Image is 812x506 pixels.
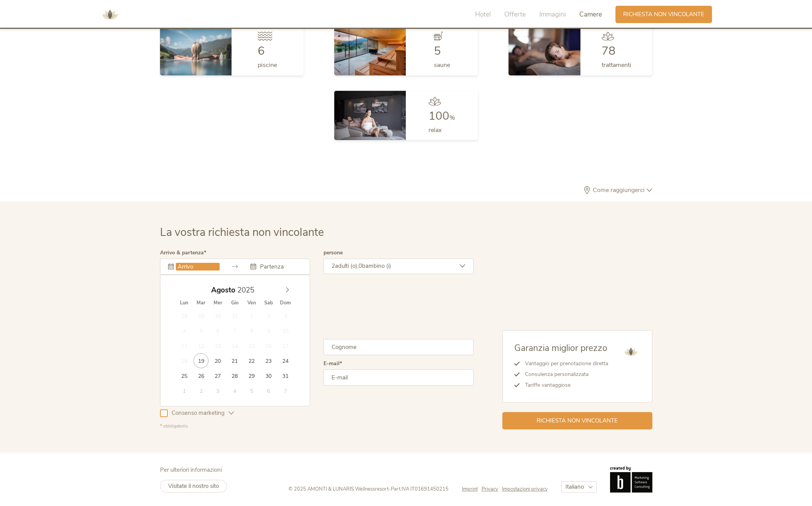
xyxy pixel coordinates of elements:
span: Hotel [475,10,491,19]
span: adulti (o), [335,262,358,270]
span: Agosto 10, 2025 [278,323,293,338]
img: AMONTI & LUNARIS Wellnessresort [621,342,640,361]
span: Agosto 30, 2025 [261,368,276,383]
span: Luglio 29, 2025 [193,308,208,323]
span: Richiesta non vincolante [623,10,704,18]
span: bambino (i) [362,262,391,270]
span: Agosto 7, 2025 [227,323,242,338]
label: persone [323,250,343,256]
span: Agosto 3, 2025 [278,308,293,323]
span: Settembre 7, 2025 [278,383,293,398]
span: © 2025 AMONTI & LUNARIS Wellnessresort [288,486,388,493]
span: Agosto 29, 2025 [244,368,259,383]
span: Agosto 17, 2025 [278,338,293,353]
span: Settembre 1, 2025 [177,383,192,398]
span: Garanzia miglior prezzo [514,342,607,354]
div: * obbligatorio [160,423,474,429]
span: - [388,486,391,493]
img: Brandnamic GmbH | Leading Hospitality Solutions [610,466,652,493]
span: Visitate il nostro sito [168,482,219,490]
span: % [449,114,455,122]
span: Luglio 30, 2025 [210,308,225,323]
a: Visitate il nostro sito [160,480,227,493]
a: Imprint [462,486,482,493]
input: Arrivo [176,263,220,271]
span: Offerte [504,10,526,19]
label: Arrivo & partenza [160,250,206,256]
span: Sab [260,301,277,306]
span: Agosto 8, 2025 [244,323,259,338]
span: 78 [602,43,615,59]
span: Consenso marketing [168,409,228,417]
span: Agosto 14, 2025 [227,338,242,353]
span: Agosto 26, 2025 [193,368,208,383]
span: 5 [434,43,441,59]
span: Agosto 6, 2025 [210,323,225,338]
span: Agosto 18, 2025 [177,353,192,368]
span: Agosto 28, 2025 [227,368,242,383]
span: Agosto 9, 2025 [261,323,276,338]
span: Privacy [482,486,498,493]
span: Agosto 27, 2025 [210,368,225,383]
li: Vantaggio per prenotazione diretta [520,358,608,369]
span: Agosto 12, 2025 [193,338,208,353]
span: Luglio 31, 2025 [227,308,242,323]
span: Agosto 22, 2025 [244,353,259,368]
a: Privacy [482,486,502,493]
a: AMONTI & LUNARIS Wellnessresort [98,12,122,17]
span: Agosto [211,287,235,294]
span: Richiesta non vincolante [537,417,618,425]
span: Agosto 25, 2025 [177,368,192,383]
a: Impostazioni privacy [502,486,548,493]
span: 6 [258,43,265,59]
label: E-mail [323,361,342,366]
span: Settembre 5, 2025 [244,383,259,398]
span: Lun [176,301,193,306]
span: Settembre 3, 2025 [210,383,225,398]
span: Agosto 13, 2025 [210,338,225,353]
span: 0 [358,262,362,270]
span: Come raggiungerci [591,187,647,193]
span: Agosto 5, 2025 [193,323,208,338]
span: Mar [193,301,210,306]
span: relax [429,126,442,134]
span: Agosto 16, 2025 [261,338,276,353]
span: Agosto 24, 2025 [278,353,293,368]
span: Immagini [539,10,566,19]
span: Mer [210,301,227,306]
span: Agosto 21, 2025 [227,353,242,368]
span: Agosto 2, 2025 [261,308,276,323]
span: Agosto 11, 2025 [177,338,192,353]
span: Settembre 2, 2025 [193,383,208,398]
input: E-mail [323,369,474,386]
span: Dom [277,301,294,306]
span: Imprint [462,486,478,493]
span: piscine [258,61,277,69]
span: Ven [243,301,260,306]
span: Camere [579,10,602,19]
span: Settembre 4, 2025 [227,383,242,398]
input: Year [235,285,261,295]
span: saune [434,61,450,69]
span: La vostra richiesta non vincolante [160,225,324,240]
span: trattamenti [602,61,631,69]
li: Consulenza personalizzata [520,369,608,380]
img: AMONTI & LUNARIS Wellnessresort [98,3,122,26]
span: Gio [227,301,243,306]
span: Agosto 20, 2025 [210,353,225,368]
span: Agosto 23, 2025 [261,353,276,368]
input: Partenza [258,263,302,271]
span: Part.IVA IT01691450215 [391,486,449,493]
span: Agosto 31, 2025 [278,368,293,383]
span: Agosto 4, 2025 [177,323,192,338]
span: Agosto 19, 2025 [193,353,208,368]
span: 100 [429,108,449,124]
span: Agosto 1, 2025 [244,308,259,323]
span: Luglio 28, 2025 [177,308,192,323]
input: Cognome [323,339,474,355]
span: Per ulteriori informazioni [160,466,222,474]
span: Agosto 15, 2025 [244,338,259,353]
li: Tariffe vantaggiose [520,380,608,391]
